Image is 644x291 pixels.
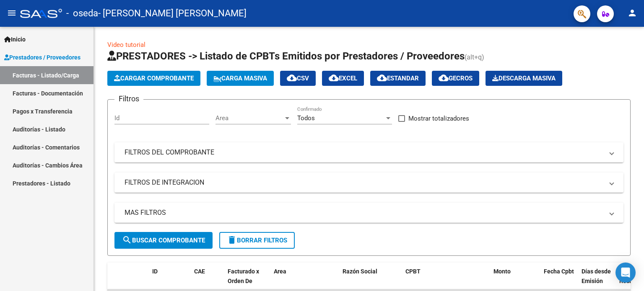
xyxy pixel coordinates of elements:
[114,203,623,223] mat-expansion-panel-header: MAS FILTROS
[377,73,387,83] mat-icon: cloud_download
[114,142,623,162] mat-expansion-panel-header: FILTROS DEL COMPROBANTE
[4,53,80,62] span: Prestadores / Proveedores
[329,73,339,83] mat-icon: cloud_download
[322,71,364,86] button: EXCEL
[343,268,377,275] span: Razón Social
[107,41,145,49] a: Video tutorial
[486,71,562,86] app-download-masive: Descarga masiva de comprobantes (adjuntos)
[152,268,158,275] span: ID
[107,50,465,62] span: PRESTADORES -> Listado de CPBTs Emitidos por Prestadores / Proveedores
[227,237,287,244] span: Borrar Filtros
[207,71,274,86] button: Carga Masiva
[297,114,315,122] span: Todos
[114,75,194,82] span: Cargar Comprobante
[125,178,603,187] mat-panel-title: FILTROS DE INTEGRACION
[98,4,247,23] span: - [PERSON_NAME] [PERSON_NAME]
[370,71,426,86] button: Estandar
[114,173,623,193] mat-expansion-panel-header: FILTROS DE INTEGRACION
[216,114,283,122] span: Area
[287,75,309,82] span: CSV
[582,268,611,284] span: Días desde Emisión
[219,232,295,249] button: Borrar Filtros
[227,235,237,245] mat-icon: delete
[7,8,17,18] mat-icon: menu
[627,8,637,18] mat-icon: person
[122,237,205,244] span: Buscar Comprobante
[125,148,603,157] mat-panel-title: FILTROS DEL COMPROBANTE
[280,71,316,86] button: CSV
[213,75,267,82] span: Carga Masiva
[493,268,511,275] span: Monto
[619,268,643,284] span: Fecha Recibido
[125,208,603,217] mat-panel-title: MAS FILTROS
[329,75,357,82] span: EXCEL
[122,235,132,245] mat-icon: search
[114,93,143,105] h3: Filtros
[228,268,259,284] span: Facturado x Orden De
[465,53,484,61] span: (alt+q)
[492,75,556,82] span: Descarga Masiva
[194,268,205,275] span: CAE
[66,4,98,23] span: - oseda
[405,268,421,275] span: CPBT
[544,268,574,275] span: Fecha Cpbt
[439,75,473,82] span: Gecros
[4,35,26,44] span: Inicio
[439,73,449,83] mat-icon: cloud_download
[432,71,479,86] button: Gecros
[377,75,419,82] span: Estandar
[615,263,636,283] div: Open Intercom Messenger
[287,73,297,83] mat-icon: cloud_download
[408,113,469,124] span: Mostrar totalizadores
[114,232,213,249] button: Buscar Comprobante
[274,268,286,275] span: Area
[107,71,200,86] button: Cargar Comprobante
[486,71,562,86] button: Descarga Masiva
